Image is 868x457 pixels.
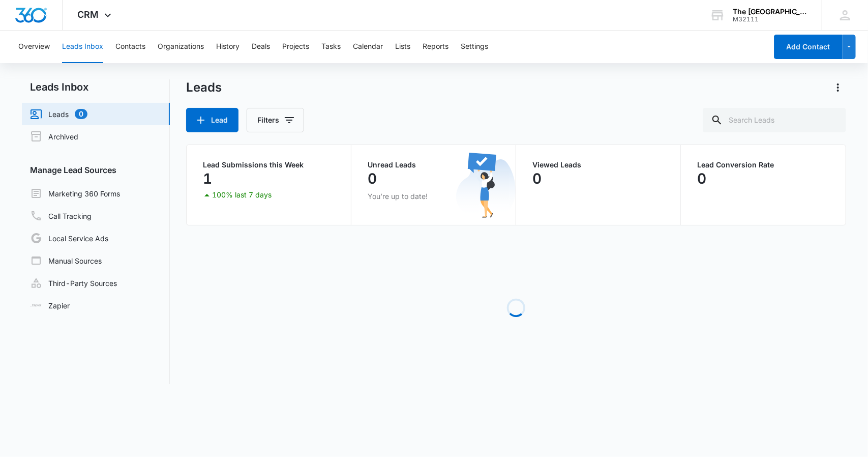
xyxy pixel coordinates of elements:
button: Leads Inbox [62,31,103,63]
a: Learn More [91,63,143,77]
button: Projects [282,31,309,63]
span: ⊘ [17,67,21,74]
button: Tasks [321,31,341,63]
div: account name [733,8,807,16]
input: Search Leads [703,108,846,132]
button: Organizations [158,31,204,63]
button: Actions [830,79,846,96]
button: Overview [18,31,50,63]
a: Zapier [30,300,70,311]
a: Local Service Ads [30,232,108,244]
a: Archived [30,130,78,142]
h3: Set up more lead sources [17,8,143,21]
h1: Leads [186,80,222,95]
a: Third-Party Sources [30,277,117,289]
button: Calendar [353,31,383,63]
div: account id [733,16,807,23]
p: 0 [532,170,542,187]
button: Reports [423,31,448,63]
p: Viewed Leads [532,161,664,168]
button: Add Contact [774,35,843,59]
a: Manual Sources [30,254,102,267]
p: You can now set up manual and third-party lead sources, right from the Leads Inbox. [17,26,143,60]
p: Lead Conversion Rate [697,161,829,168]
button: Settings [461,31,488,63]
a: Call Tracking [30,210,92,222]
p: 0 [697,170,706,187]
button: Lists [395,31,410,63]
button: Deals [252,31,270,63]
h2: Leads Inbox [22,79,170,95]
h3: Manage Lead Sources [22,164,170,176]
p: Lead Submissions this Week [203,161,335,168]
button: Filters [247,108,304,132]
p: Unread Leads [368,161,499,168]
a: Marketing 360 Forms [30,187,120,199]
p: You’re up to date! [368,191,499,202]
p: 100% last 7 days [212,191,272,198]
span: CRM [78,9,99,20]
button: History [216,31,240,63]
button: Contacts [115,31,145,63]
a: Hide these tips [17,67,56,74]
p: 0 [368,170,377,187]
p: 1 [203,170,212,187]
button: Lead [186,108,238,132]
a: Leads0 [30,108,87,120]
